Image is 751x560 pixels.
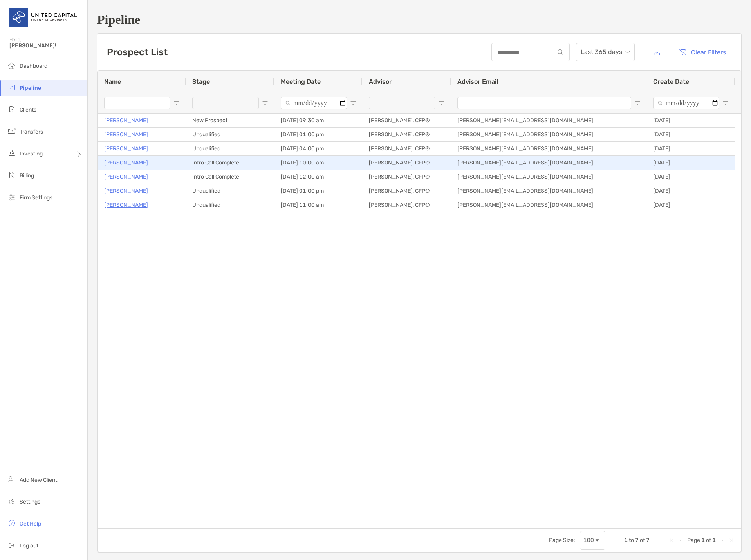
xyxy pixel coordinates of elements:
[7,83,16,92] img: pipeline icon
[104,200,148,210] a: [PERSON_NAME]
[722,100,729,106] button: Open Filter Menu
[262,100,268,106] button: Open Filter Menu
[281,78,321,85] span: Meeting Date
[635,537,639,544] span: 7
[728,537,735,544] div: Last Page
[350,100,356,106] button: Open Filter Menu
[274,170,363,184] div: [DATE] 12:00 am
[20,85,41,91] span: Pipeline
[104,116,148,125] p: [PERSON_NAME]
[712,537,716,544] span: 1
[647,156,735,170] div: [DATE]
[7,540,16,550] img: logout icon
[186,142,274,155] div: Unqualified
[457,97,631,109] input: Advisor Email Filter Input
[363,170,451,184] div: [PERSON_NAME], CFP®
[192,78,210,85] span: Stage
[672,43,732,61] button: Clear Filters
[624,537,628,544] span: 1
[97,13,742,27] h1: Pipeline
[104,144,148,154] a: [PERSON_NAME]
[451,170,647,184] div: [PERSON_NAME][EMAIL_ADDRESS][DOMAIN_NAME]
[439,100,445,106] button: Open Filter Menu
[7,148,16,158] img: investing icon
[363,198,451,212] div: [PERSON_NAME], CFP®
[186,128,274,141] div: Unqualified
[104,97,170,109] input: Name Filter Input
[20,63,47,69] span: Dashboard
[7,192,16,202] img: firm-settings icon
[451,114,647,127] div: [PERSON_NAME][EMAIL_ADDRESS][DOMAIN_NAME]
[549,537,575,544] div: Page Size:
[274,156,363,170] div: [DATE] 10:00 am
[104,172,148,182] a: [PERSON_NAME]
[457,78,498,85] span: Advisor Email
[451,156,647,170] div: [PERSON_NAME][EMAIL_ADDRESS][DOMAIN_NAME]
[104,158,148,168] a: [PERSON_NAME]
[7,105,16,114] img: clients icon
[274,184,363,198] div: [DATE] 01:00 pm
[20,520,41,527] span: Get Help
[186,184,274,198] div: Unqualified
[653,78,689,85] span: Create Date
[281,97,347,109] input: Meeting Date Filter Input
[20,172,34,179] span: Billing
[7,518,16,528] img: get-help icon
[9,3,78,31] img: United Capital Logo
[20,194,52,201] span: Firm Settings
[653,97,719,109] input: Create Date Filter Input
[647,198,735,212] div: [DATE]
[7,126,16,136] img: transfers icon
[629,537,634,544] span: to
[581,43,630,61] span: Last 365 days
[640,537,645,544] span: of
[363,156,451,170] div: [PERSON_NAME], CFP®
[583,537,594,544] div: 100
[186,156,274,170] div: Intro Call Complete
[173,100,180,106] button: Open Filter Menu
[274,128,363,141] div: [DATE] 01:00 pm
[363,128,451,141] div: [PERSON_NAME], CFP®
[363,184,451,198] div: [PERSON_NAME], CFP®
[186,198,274,212] div: Unqualified
[369,78,392,85] span: Advisor
[274,142,363,155] div: [DATE] 04:00 pm
[186,114,274,127] div: New Prospect
[706,537,711,544] span: of
[647,114,735,127] div: [DATE]
[678,537,684,544] div: Previous Page
[9,42,83,49] span: [PERSON_NAME]!
[186,170,274,184] div: Intro Call Complete
[20,128,43,135] span: Transfers
[20,499,40,505] span: Settings
[719,537,725,544] div: Next Page
[647,184,735,198] div: [DATE]
[20,150,43,157] span: Investing
[701,537,705,544] span: 1
[7,61,16,70] img: dashboard icon
[104,186,148,196] a: [PERSON_NAME]
[104,130,148,139] a: [PERSON_NAME]
[363,142,451,155] div: [PERSON_NAME], CFP®
[107,47,168,58] h3: Prospect List
[451,184,647,198] div: [PERSON_NAME][EMAIL_ADDRESS][DOMAIN_NAME]
[7,475,16,484] img: add_new_client icon
[580,531,605,550] div: Page Size
[7,497,16,506] img: settings icon
[274,114,363,127] div: [DATE] 09:30 am
[20,477,57,483] span: Add New Client
[558,49,563,55] img: input icon
[647,170,735,184] div: [DATE]
[687,537,700,544] span: Page
[647,142,735,155] div: [DATE]
[104,78,121,85] span: Name
[363,114,451,127] div: [PERSON_NAME], CFP®
[646,537,650,544] span: 7
[7,170,16,180] img: billing icon
[634,100,641,106] button: Open Filter Menu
